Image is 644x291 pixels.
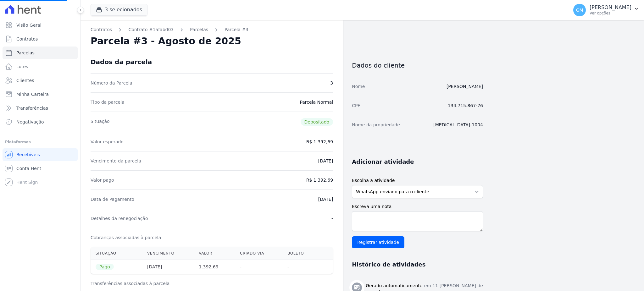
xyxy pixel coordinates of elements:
div: Dados da parcela [91,58,152,66]
h3: Transferências associadas à parcela [91,280,333,287]
th: [DATE] [142,260,194,274]
h3: Adicionar atividade [352,158,414,166]
dd: [MEDICAL_DATA]-1004 [433,122,483,128]
a: Recebíveis [3,148,78,161]
label: Escreva uma nota [352,203,483,210]
dd: 134.715.867-76 [448,102,483,109]
label: Escolha a atividade [352,177,483,184]
p: [PERSON_NAME] [590,4,631,11]
a: Visão Geral [3,19,78,31]
span: GM [576,8,583,12]
button: GM [PERSON_NAME] Ver opções [568,1,644,19]
span: Pago [96,264,114,270]
h3: Histórico de atividades [352,261,425,268]
dt: Detalhes da renegociação [91,215,148,222]
span: Minha Carteira [16,91,49,97]
span: Contratos [16,36,38,42]
dt: Situação [91,118,110,126]
th: Boleto [282,247,319,260]
h3: Dados do cliente [352,62,483,69]
dt: CPF [352,102,360,109]
th: Situação [91,247,142,260]
dt: Cobranças associadas à parcela [91,234,161,241]
a: Minha Carteira [3,88,78,101]
a: Parcelas [3,47,78,59]
dd: [DATE] [318,158,333,164]
span: Transferências [16,105,48,111]
dt: Nome da propriedade [352,122,400,128]
dt: Nome [352,83,365,90]
span: Conta Hent [16,165,41,172]
a: Contrato #1afabd03 [128,26,174,33]
dd: - [331,215,333,222]
a: Parcelas [190,26,208,33]
dt: Valor pago [91,177,114,183]
th: 1.392,69 [194,260,235,274]
dd: Parcela Normal [300,99,333,105]
a: Lotes [3,60,78,73]
dd: R$ 1.392,69 [306,139,333,145]
input: Registrar atividade [352,236,404,248]
span: Recebíveis [16,151,40,158]
dt: Número da Parcela [91,80,132,86]
span: Clientes [16,77,34,84]
p: Ver opções [590,11,631,16]
dt: Data de Pagamento [91,196,134,202]
span: Depositado [301,118,333,126]
a: Conta Hent [3,162,78,175]
th: Vencimento [142,247,194,260]
div: Plataformas [5,138,75,146]
a: Transferências [3,102,78,114]
dd: 3 [330,80,333,86]
button: 3 selecionados [91,4,147,16]
span: Lotes [16,63,28,70]
a: [PERSON_NAME] [447,84,483,89]
th: - [235,260,282,274]
span: Negativação [16,119,44,125]
a: Contratos [91,26,112,33]
th: - [282,260,319,274]
a: Negativação [3,116,78,128]
h2: Parcela #3 - Agosto de 2025 [91,36,241,47]
dd: R$ 1.392,69 [306,177,333,183]
th: Criado via [235,247,282,260]
span: Visão Geral [16,22,42,28]
dt: Vencimento da parcela [91,158,141,164]
dd: [DATE] [318,196,333,202]
nav: Breadcrumb [91,26,333,33]
a: Parcela #3 [225,26,248,33]
dt: Tipo da parcela [91,99,125,105]
dt: Valor esperado [91,139,124,145]
a: Clientes [3,74,78,87]
a: Contratos [3,33,78,45]
th: Valor [194,247,235,260]
span: Parcelas [16,50,35,56]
